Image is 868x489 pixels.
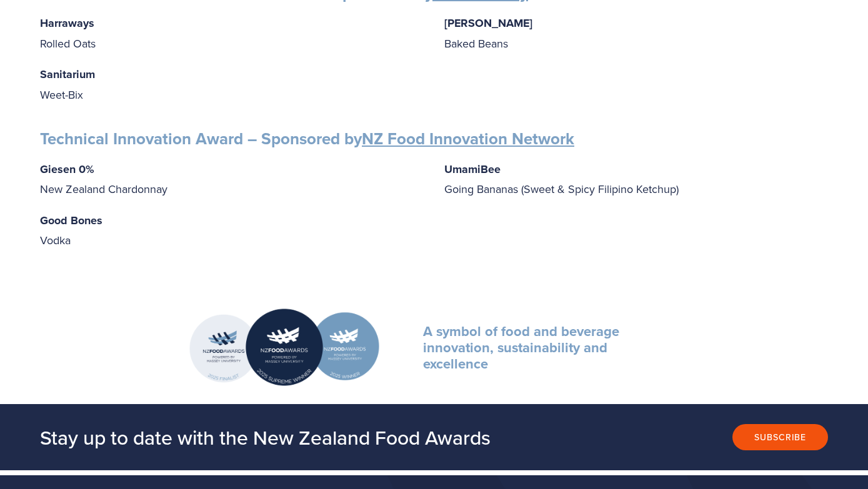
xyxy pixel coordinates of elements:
[362,127,574,151] a: NZ Food Innovation Network
[444,161,501,177] strong: UmamiBee
[40,127,574,151] strong: Technical Innovation Award – Sponsored by
[444,13,829,53] p: Baked Beans
[40,15,94,31] strong: Harraways
[732,424,828,450] button: Subscribe
[40,212,102,229] strong: Good Bones
[40,13,424,53] p: Rolled Oats
[423,321,623,374] strong: A symbol of food and beverage innovation, sustainability and excellence
[40,425,558,450] h2: Stay up to date with the New Zealand Food Awards
[444,159,829,199] p: Going Bananas (Sweet & Spicy Filipino Ketchup)
[40,161,94,177] strong: Giesen 0%
[40,64,424,104] p: Weet-Bix
[40,210,424,250] p: Vodka
[444,15,532,31] strong: [PERSON_NAME]
[40,66,95,82] strong: Sanitarium
[40,159,424,199] p: New Zealand Chardonnay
